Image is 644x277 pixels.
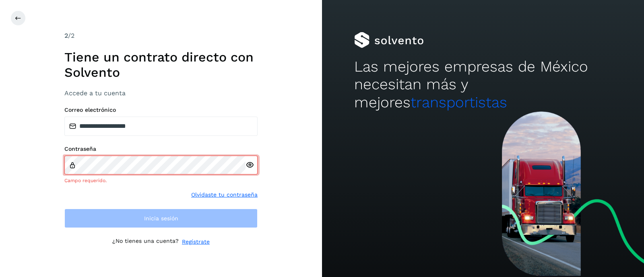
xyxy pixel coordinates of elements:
div: /2 [64,31,258,41]
h1: Tiene un contrato directo con Solvento [64,49,258,80]
button: Inicia sesión [64,209,258,228]
a: Regístrate [182,238,210,246]
span: 2 [64,32,68,39]
div: Campo requerido. [64,177,258,184]
h2: Las mejores empresas de México necesitan más y mejores [354,58,612,111]
p: ¿No tienes una cuenta? [112,238,179,246]
span: transportistas [411,94,507,111]
h3: Accede a tu cuenta [64,89,258,97]
label: Correo electrónico [64,107,258,113]
a: Olvidaste tu contraseña [191,191,258,199]
label: Contraseña [64,146,258,152]
span: Inicia sesión [144,215,178,221]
